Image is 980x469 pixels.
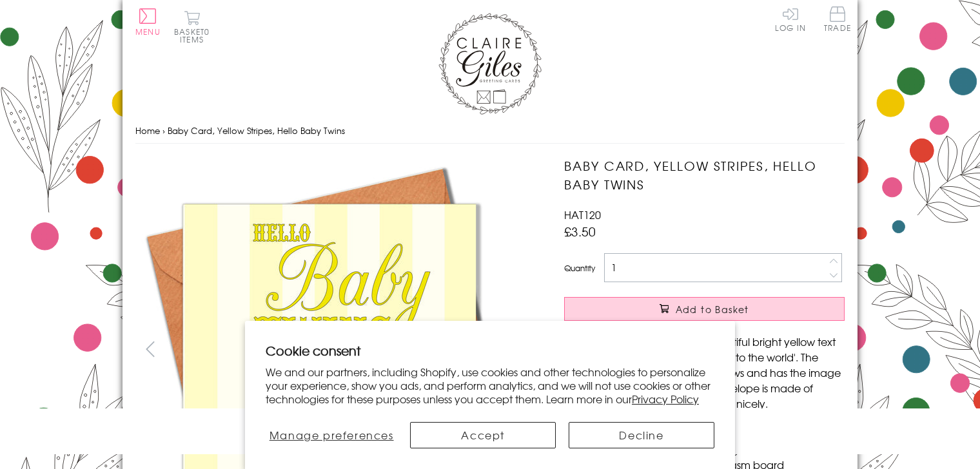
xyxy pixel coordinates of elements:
[135,118,845,144] nav: breadcrumbs
[569,422,714,448] button: Decline
[266,422,397,448] button: Manage preferences
[824,6,851,34] a: Trade
[564,157,845,194] h1: Baby Card, Yellow Stripes, Hello Baby Twins
[266,341,714,359] h2: Cookie consent
[266,365,714,405] p: We and our partners, including Shopify, use cookies and other technologies to personalize your ex...
[174,10,210,43] button: Basket0 items
[269,427,394,443] span: Manage preferences
[162,124,165,137] span: ›
[135,8,161,35] button: Menu
[135,124,160,137] a: Home
[775,6,806,32] a: Log In
[410,422,556,448] button: Accept
[564,297,845,321] button: Add to Basket
[135,334,164,363] button: prev
[564,207,601,222] span: HAT120
[564,262,595,274] label: Quantity
[180,26,210,45] span: 0 items
[564,222,596,240] span: £3.50
[824,6,851,32] span: Trade
[135,26,161,37] span: Menu
[676,303,749,316] span: Add to Basket
[168,124,345,137] span: Baby Card, Yellow Stripes, Hello Baby Twins
[438,13,542,115] img: Claire Giles Greetings Cards
[632,391,699,407] a: Privacy Policy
